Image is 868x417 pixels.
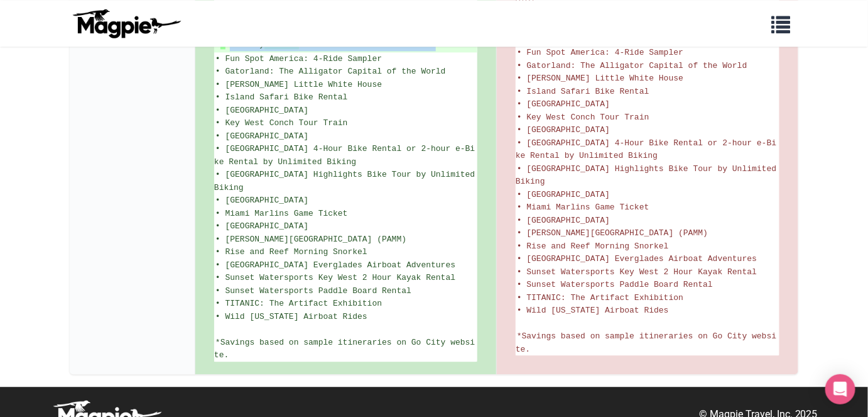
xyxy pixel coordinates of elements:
span: • [GEOGRAPHIC_DATA] [215,106,308,115]
span: • [GEOGRAPHIC_DATA] 4-Hour Bike Rental or 2-hour e-Bike Rental by Unlimited Biking [516,138,776,161]
span: • [GEOGRAPHIC_DATA] [215,196,308,205]
span: *Savings based on sample itineraries on Go City website. [214,338,475,360]
span: • [GEOGRAPHIC_DATA] [517,99,610,109]
span: • [GEOGRAPHIC_DATA] [517,125,610,135]
span: • [PERSON_NAME] Little White House [215,80,382,89]
span: • [GEOGRAPHIC_DATA] [215,131,308,141]
span: • Key West Conch Tour Train [517,113,649,122]
span: • Island Safari Bike Rental [215,92,348,102]
span: • [PERSON_NAME][GEOGRAPHIC_DATA] (PAMM) [517,228,708,238]
span: • Wild [US_STATE] Airboat Rides [215,312,367,321]
span: • Gatorland: The Alligator Capital of the World [215,67,446,76]
span: • Sunset Watersports Paddle Board Rental [215,286,411,296]
span: • [GEOGRAPHIC_DATA] [517,216,610,225]
img: logo-ab69f6fb50320c5b225c76a69d11143b.png [70,8,183,38]
span: • Rise and Reef Morning Snorkel [215,247,367,257]
span: • Wild [US_STATE] Airboat Rides [517,306,669,315]
span: • Rise and Reef Morning Snorkel [517,242,669,251]
span: • Gatorland: The Alligator Capital of the World [517,61,747,70]
span: • Island Safari Bike Rental [517,87,649,96]
span: • Sunset Watersports Key West 2 Hour Kayak Rental [517,267,757,277]
span: • Fun Spot America: 4-Ride Sampler [215,54,382,64]
span: • [GEOGRAPHIC_DATA] Highlights Bike Tour by Unlimited Biking [214,170,480,192]
span: • [GEOGRAPHIC_DATA] Highlights Bike Tour by Unlimited Biking [516,164,781,187]
span: • [GEOGRAPHIC_DATA] [517,190,610,199]
span: • [GEOGRAPHIC_DATA] [215,221,308,231]
span: • TITANIC: The Artifact Exhibition [517,293,683,303]
span: • Sunset Watersports Key West 2 Hour Kayak Rental [215,273,455,282]
span: • [GEOGRAPHIC_DATA] 4-Hour Bike Rental or 2-hour e-Bike Rental by Unlimited Biking [214,144,475,167]
span: • Sunset Watersports Paddle Board Rental [517,280,713,289]
span: • Miami Marlins Game Ticket [215,209,348,218]
span: • Fun Spot America: 4-Ride Sampler [517,48,683,57]
span: • TITANIC: The Artifact Exhibition [215,299,382,308]
span: *Savings based on sample itineraries on Go City website. [516,331,776,354]
span: • [GEOGRAPHIC_DATA] Everglades Airboat Adventures [215,260,455,270]
span: • [PERSON_NAME][GEOGRAPHIC_DATA] (PAMM) [215,235,406,244]
span: • [GEOGRAPHIC_DATA] Everglades Airboat Adventures [517,254,757,264]
span: • Key West Conch Tour Train [215,118,348,128]
div: Open Intercom Messenger [825,374,855,404]
span: • Miami Marlins Game Ticket [517,203,649,212]
span: • [PERSON_NAME] Little White House [517,74,683,83]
